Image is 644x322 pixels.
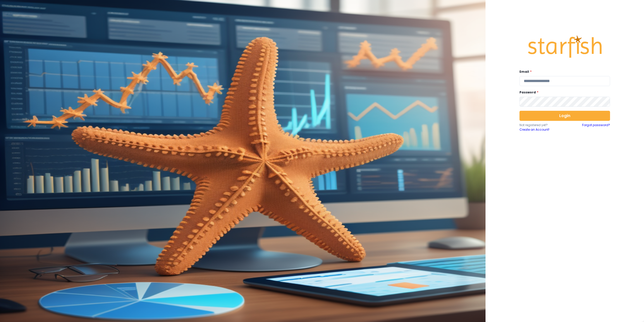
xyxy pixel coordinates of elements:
[519,127,565,132] a: Create an Account!
[519,90,607,95] label: Password
[582,123,610,132] a: Forgot password?
[519,123,565,127] p: Not registered yet?
[519,69,607,74] label: Email
[519,111,610,121] button: Login
[527,31,602,62] img: Logo.42cb71d561138c82c4ab.png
